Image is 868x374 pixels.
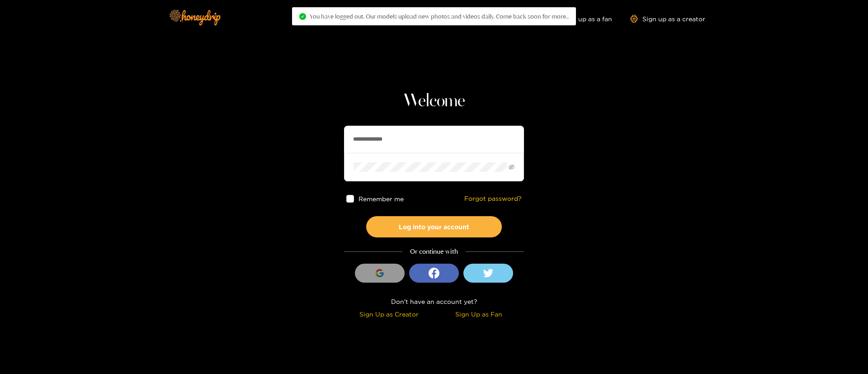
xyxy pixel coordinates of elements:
a: Sign up as a fan [550,15,612,23]
div: Sign Up as Creator [346,309,432,319]
span: eye-invisible [509,164,514,170]
div: Don't have an account yet? [344,296,524,307]
span: check-circle [299,13,306,20]
div: Or continue with [344,246,524,257]
a: Forgot password? [464,195,522,203]
span: You have logged out. Our models upload new photos and videos daily. Come back soon for more.. [310,13,569,20]
a: Sign up as a creator [630,15,705,23]
h1: Welcome [344,90,524,112]
div: Sign Up as Fan [436,309,522,319]
button: Log into your account [366,216,502,237]
span: Remember me [359,195,404,202]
